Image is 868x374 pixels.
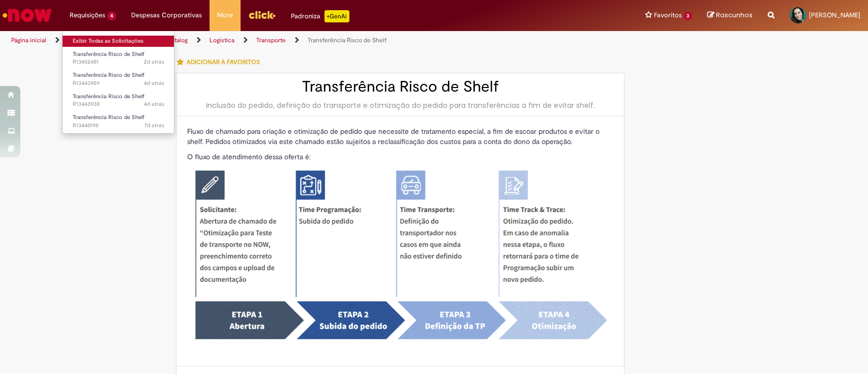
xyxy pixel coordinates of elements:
span: 4d atrás [144,100,164,108]
time: 25/08/2025 12:00:55 [144,79,164,87]
a: Aberto R13452481 : Transferência Risco de Shelf [63,49,174,68]
span: Transferência Risco de Shelf [73,93,144,100]
div: Inclusão do pedido, definição do transporte e otimização do pedido para transferências a fim de e... [187,100,614,110]
h2: Transferência Risco de Shelf [187,78,614,95]
a: Logistica [209,36,234,44]
ul: Trilhas de página [8,31,571,50]
span: R13443959 [73,79,164,88]
p: O fluxo de atendimento dessa oferta é: [187,152,614,351]
button: Adicionar a Favoritos [176,51,265,73]
span: R13440195 [73,122,164,130]
span: Transferência Risco de Shelf [73,71,144,79]
img: click_logo_yellow_360x200.png [248,7,276,22]
span: Despesas Corporativas [131,10,202,20]
a: Aberto R13440195 : Transferência Risco de Shelf [63,112,174,131]
span: Favoritos [653,10,681,20]
a: Rascunhos [707,11,753,20]
time: 25/08/2025 11:57:19 [144,100,164,108]
span: 2d atrás [144,58,164,66]
a: Aberto R13443959 : Transferência Risco de Shelf [63,70,174,89]
span: 4d atrás [144,79,164,87]
span: 3 [683,12,692,20]
span: Adicionar a Favoritos [186,58,259,66]
p: Fluxo de chamado para criação e otimização de pedido que necessite de tratamento especial, a fim ... [187,126,614,147]
a: Aberto R13443938 : Transferência Risco de Shelf [63,91,174,110]
span: 7d atrás [144,122,164,129]
time: 27/08/2025 13:38:53 [144,58,164,66]
a: Exibir Todas as Solicitações [63,36,174,47]
span: More [217,10,233,20]
img: ServiceNow [1,5,53,25]
span: Requisições [70,10,105,20]
span: [PERSON_NAME] [809,11,860,19]
span: Transferência Risco de Shelf [73,113,144,121]
a: Transferência Risco de Shelf [308,36,387,44]
span: Rascunhos [716,10,753,20]
ul: Requisições [62,31,174,134]
time: 22/08/2025 14:37:46 [144,122,164,129]
div: Padroniza [291,10,349,22]
span: 4 [107,12,116,20]
span: R13443938 [73,100,164,108]
a: Transporte [256,36,286,44]
span: R13452481 [73,58,164,66]
span: Transferência Risco de Shelf [73,50,144,58]
p: +GenAi [324,10,349,22]
a: Página inicial [11,36,46,44]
